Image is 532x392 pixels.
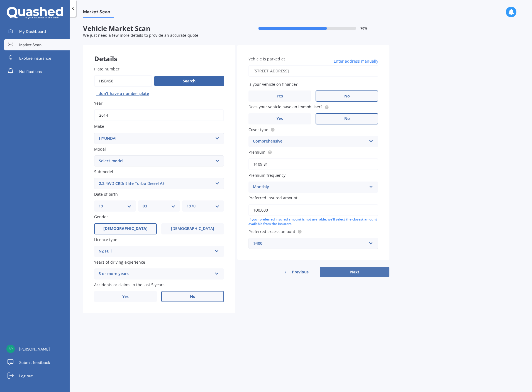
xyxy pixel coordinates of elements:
[94,259,145,265] span: Years of driving experience
[94,89,151,98] button: I don’t have a number plate
[248,150,265,155] span: Premium
[94,66,119,72] span: Plate number
[154,76,224,86] button: Search
[277,94,283,99] span: Yes
[83,9,114,17] span: Market Scan
[253,184,367,190] div: Monthly
[190,294,196,299] span: No
[248,229,295,234] span: Preferred excess amount
[4,39,70,50] a: Market Scan
[248,204,378,216] input: Enter amount
[4,357,70,368] a: Submit feedback
[83,24,236,33] span: Vehicle Market Scan
[4,26,70,37] a: My Dashboard
[248,82,297,87] span: Is your vehicle on finance?
[122,294,129,299] span: Yes
[83,33,198,38] span: We just need a few more details to provide an accurate quote
[253,240,367,246] div: $400
[6,345,15,353] img: 9251df22e8ee860354bd8c3b4ee35f6d
[94,124,104,129] span: Make
[19,360,50,365] span: Submit feedback
[19,69,42,74] span: Notifications
[344,116,350,121] span: No
[248,195,297,201] span: Preferred insured amount
[248,127,268,132] span: Cover type
[94,237,117,242] span: Licence type
[19,373,33,379] span: Log out
[19,346,50,352] span: [PERSON_NAME]
[94,109,224,121] input: YYYY
[94,146,106,152] span: Model
[277,116,283,121] span: Yes
[248,56,285,62] span: Vehicle is parked at
[19,42,42,48] span: Market Scan
[4,66,70,77] a: Notifications
[248,104,322,110] span: Does your vehicle have an immobiliser?
[83,45,235,62] div: Details
[248,173,285,178] span: Premium frequency
[292,268,309,276] span: Previous
[94,101,103,106] span: Year
[94,192,118,197] span: Date of birth
[19,29,46,34] span: My Dashboard
[19,55,51,61] span: Explore insurance
[4,370,70,381] a: Log out
[320,267,389,277] button: Next
[103,226,148,231] span: [DEMOGRAPHIC_DATA]
[94,214,108,220] span: Gender
[334,58,378,64] span: Enter address manually
[99,271,212,277] div: 5 or more years
[248,217,378,227] div: If your preferred insured amount is not available, we'll select the closest amount available from...
[248,65,378,77] input: Enter address
[4,344,70,355] a: [PERSON_NAME]
[344,94,350,99] span: No
[99,248,212,255] div: NZ Full
[94,75,152,87] input: Enter plate number
[171,226,214,231] span: [DEMOGRAPHIC_DATA]
[248,158,378,170] input: Enter premium
[253,138,367,145] div: Comprehensive
[360,26,367,30] span: 70 %
[94,169,113,174] span: Submodel
[4,53,70,64] a: Explore insurance
[94,282,165,287] span: Accidents or claims in the last 5 years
